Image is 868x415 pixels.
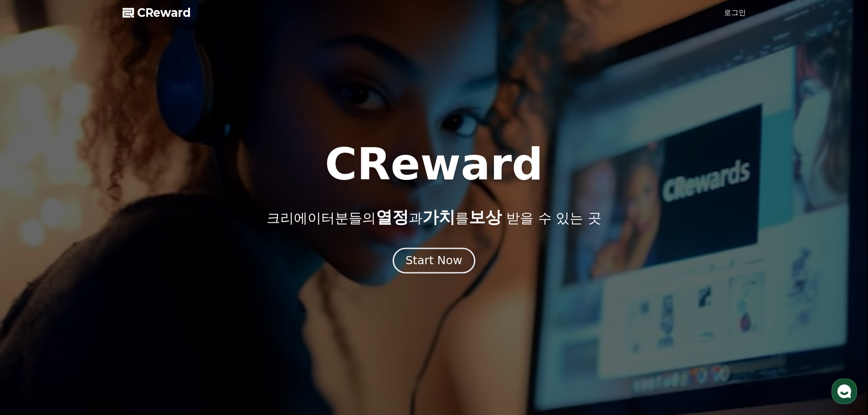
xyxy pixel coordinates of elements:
a: 설정 [118,289,175,312]
a: CReward [123,5,191,20]
span: 설정 [141,302,152,310]
p: 크리에이터분들의 과 를 받을 수 있는 곳 [267,208,601,226]
a: 로그인 [724,7,746,18]
span: 대화 [83,303,94,310]
a: 홈 [3,289,60,312]
span: 보상 [469,208,502,226]
a: 대화 [60,289,118,312]
span: 홈 [29,302,34,310]
h1: CReward [325,143,543,186]
span: CReward [137,5,191,20]
span: 가치 [422,208,455,226]
a: Start Now [395,257,473,266]
div: Start Now [406,253,462,268]
span: 열정 [376,208,409,226]
button: Start Now [393,247,475,273]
